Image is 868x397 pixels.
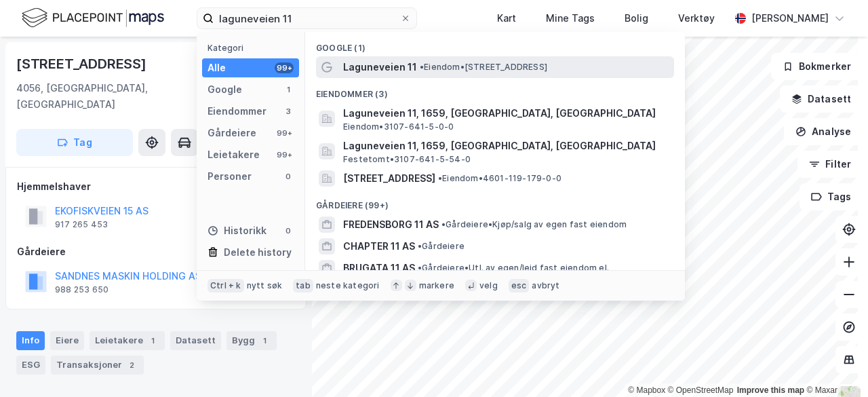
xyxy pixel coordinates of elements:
div: Bolig [625,10,648,26]
div: Mine Tags [546,10,595,26]
div: Gårdeiere (99+) [305,189,685,214]
div: [PERSON_NAME] [751,10,829,26]
div: 1 [283,84,294,95]
span: • [420,62,424,72]
span: Eiendom • [STREET_ADDRESS] [420,62,547,73]
span: Gårdeiere • Kjøp/salg av egen fast eiendom [441,219,627,230]
a: Improve this map [737,385,804,395]
div: 0 [283,225,294,236]
span: Laguneveien 11 [343,59,417,75]
span: Laguneveien 11, 1659, [GEOGRAPHIC_DATA], [GEOGRAPHIC_DATA] [343,105,669,121]
span: Laguneveien 11, 1659, [GEOGRAPHIC_DATA], [GEOGRAPHIC_DATA] [343,138,669,154]
div: 4056, [GEOGRAPHIC_DATA], [GEOGRAPHIC_DATA] [16,80,242,113]
div: Gårdeiere [208,125,256,141]
div: Eiere [50,331,84,350]
div: 3 [283,106,294,117]
div: avbryt [532,280,559,291]
div: neste kategori [316,280,380,291]
div: Eiendommer (3) [305,78,685,102]
div: Personer [208,168,252,185]
div: Verktøy [678,10,715,26]
span: • [438,173,442,183]
div: Bygg [226,331,277,350]
div: [STREET_ADDRESS] [16,53,149,75]
div: Gårdeiere [17,244,295,260]
a: Mapbox [628,385,665,395]
div: 988 253 650 [55,284,108,295]
div: 1 [258,334,271,347]
div: Delete history [224,244,292,261]
div: Datasett [170,331,221,350]
button: Datasett [780,86,863,113]
div: Leietakere [208,147,260,163]
div: esc [509,279,530,292]
button: Filter [797,151,863,178]
div: velg [479,280,498,291]
span: [STREET_ADDRESS] [343,170,435,187]
div: Google [208,81,242,98]
div: 99+ [275,62,294,73]
div: Info [16,331,45,350]
button: Tags [800,183,863,210]
button: Bokmerker [771,53,863,80]
span: FREDENSBORG 11 AS [343,216,439,233]
span: Eiendom • 4601-119-179-0-0 [438,173,561,184]
img: logo.f888ab2527a4732fd821a326f86c7f29.svg [22,6,164,30]
div: Ctrl + k [208,279,244,292]
div: Hjemmelshaver [17,178,295,195]
div: 99+ [275,149,294,160]
span: Gårdeiere • Utl. av egen/leid fast eiendom el. [418,263,609,273]
span: Festetomt • 3107-641-5-54-0 [343,154,471,165]
div: nytt søk [247,280,283,291]
div: 0 [283,171,294,182]
span: CHAPTER 11 AS [343,238,415,254]
div: Google (1) [305,32,685,56]
div: Eiendommer [208,103,267,119]
div: tab [293,279,313,292]
div: 1 [146,334,159,347]
div: Historikk [208,223,267,239]
span: • [418,241,422,251]
span: Gårdeiere [418,241,465,252]
div: 2 [125,358,138,372]
div: Alle [208,60,226,76]
span: BRUGATA 11 AS [343,260,415,276]
div: Kart [497,10,516,26]
span: • [418,263,422,273]
button: Tag [16,129,133,156]
div: ESG [16,356,45,375]
div: Transaksjoner [51,356,144,375]
div: 917 265 453 [55,219,108,230]
input: Søk på adresse, matrikkel, gårdeiere, leietakere eller personer [214,8,400,29]
div: Kategori [208,43,299,53]
div: 99+ [275,128,294,138]
iframe: Chat Widget [800,332,868,397]
button: Analyse [784,118,863,145]
div: markere [419,280,454,291]
a: OpenStreetMap [668,385,734,395]
div: Kontrollprogram for chat [800,332,868,397]
span: • [441,219,446,229]
span: Eiendom • 3107-641-5-0-0 [343,121,454,132]
div: Leietakere [90,331,165,350]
